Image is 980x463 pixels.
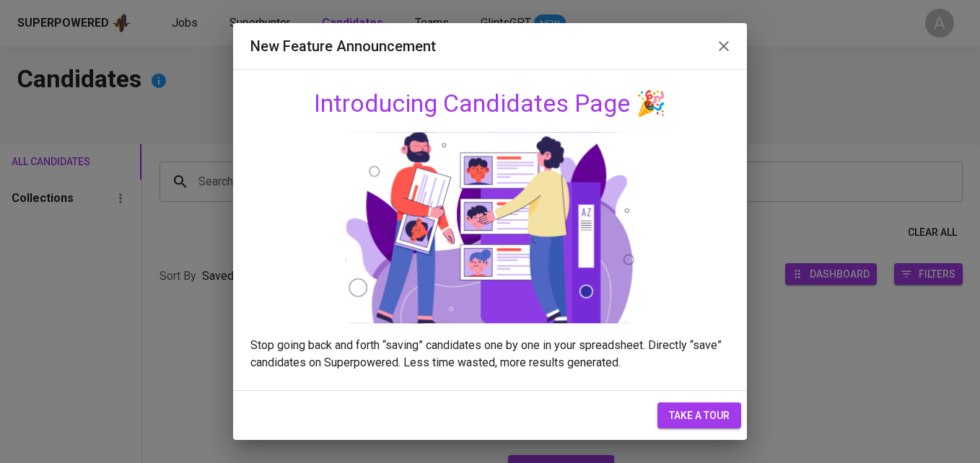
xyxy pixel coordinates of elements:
h4: Introducing Candidates Page 🎉 [250,89,730,119]
img: onboarding_candidates.svg [346,131,634,325]
button: take a tour [657,402,741,429]
p: Stop going back and forth “saving” candidates one by one in your spreadsheet. Directly “save” can... [250,337,730,371]
span: take a tour [669,407,730,425]
h2: New Feature Announcement [250,35,730,58]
